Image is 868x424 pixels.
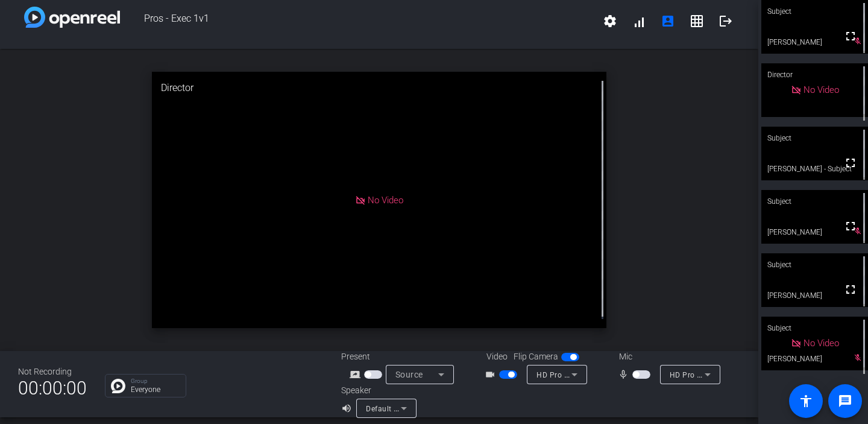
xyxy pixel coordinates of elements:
mat-icon: message [838,394,852,408]
span: Source [395,370,423,379]
mat-icon: accessibility [799,394,813,408]
p: Everyone [131,386,180,393]
span: Flip Camera [514,350,558,363]
img: white-gradient.svg [24,7,120,28]
mat-icon: account_box [661,14,675,28]
mat-icon: fullscreen [843,156,858,170]
span: 00:00:00 [18,373,87,403]
div: Not Recording [18,365,87,378]
div: Subject [761,253,868,276]
p: Group [131,378,180,384]
div: Subject [761,317,868,340]
span: No Video [804,338,839,349]
span: No Video [368,194,403,205]
mat-icon: videocam_outline [485,367,499,382]
div: Subject [761,190,868,213]
button: signal_cellular_alt [624,7,653,36]
span: No Video [804,84,839,95]
div: Subject [761,127,868,150]
mat-icon: fullscreen [843,29,858,43]
div: Present [341,350,462,363]
mat-icon: screen_share_outline [350,367,364,382]
span: HD Pro Webcam C920 (046d:082d) [536,370,661,379]
mat-icon: volume_up [341,401,356,416]
mat-icon: grid_on [690,14,704,28]
mat-icon: settings [603,14,617,28]
span: Pros - Exec 1v1 [120,7,596,36]
span: Video [486,350,508,363]
span: Default - MacBook Air Speakers (Built-in) [366,403,509,413]
div: Director [152,72,607,104]
div: Director [761,63,868,86]
div: Speaker [341,384,414,397]
mat-icon: fullscreen [843,219,858,233]
span: HD Pro Webcam C920 (046d:082d) [670,370,794,379]
mat-icon: fullscreen [843,282,858,297]
mat-icon: mic_none [618,367,632,382]
div: Mic [607,350,728,363]
img: Chat Icon [111,379,125,393]
mat-icon: logout [719,14,733,28]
